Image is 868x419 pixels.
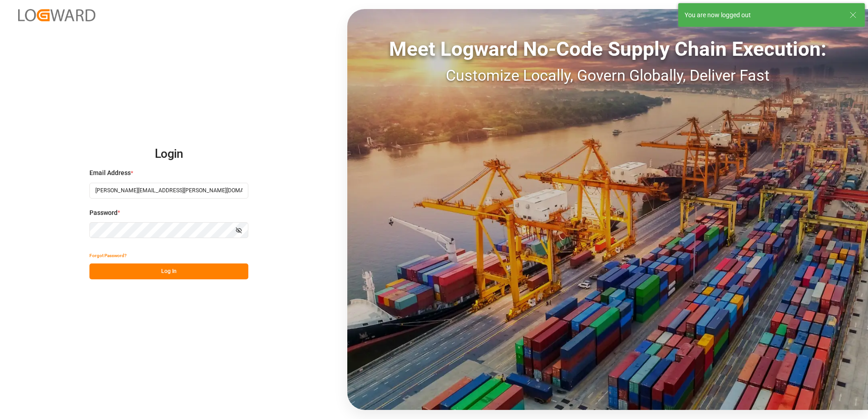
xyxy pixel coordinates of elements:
h2: Login [89,140,248,169]
div: Customize Locally, Govern Globally, Deliver Fast [347,64,868,87]
div: You are now logged out [685,10,841,20]
span: Password [89,208,118,218]
button: Log In [89,263,248,279]
div: Meet Logward No-Code Supply Chain Execution: [347,34,868,64]
span: Email Address [89,168,131,178]
img: Logward_new_orange.png [18,9,95,21]
input: Enter your email [89,183,248,199]
button: Forgot Password? [89,248,127,263]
